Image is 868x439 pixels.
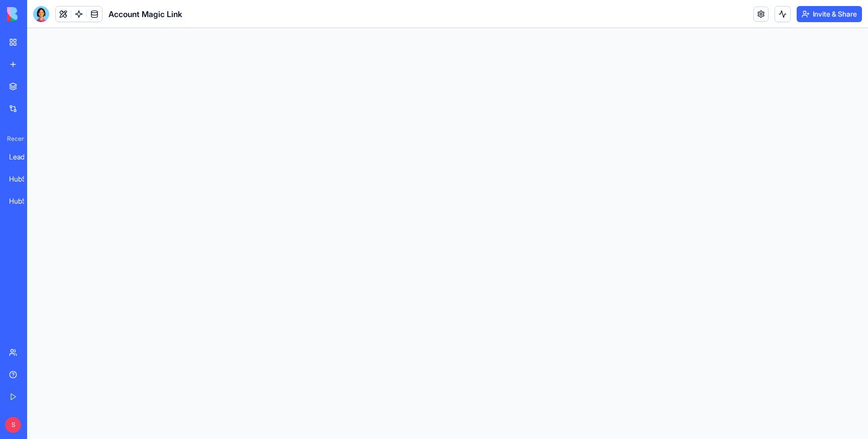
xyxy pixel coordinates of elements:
button: Invite & Share [797,6,862,22]
a: HubSpot Lead Intelligence Hub [3,191,43,211]
span: S [5,417,21,433]
div: HubSpot Lead Intelligence Hub [9,196,37,206]
span: Recent [3,135,24,143]
div: HubSpot Lead Research [9,174,37,184]
img: logo [7,7,69,21]
a: HubSpot Lead Research [3,169,43,189]
div: Lead Research & Outreach System [9,152,37,162]
a: Lead Research & Outreach System [3,147,43,167]
span: Account Magic Link [108,8,182,20]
